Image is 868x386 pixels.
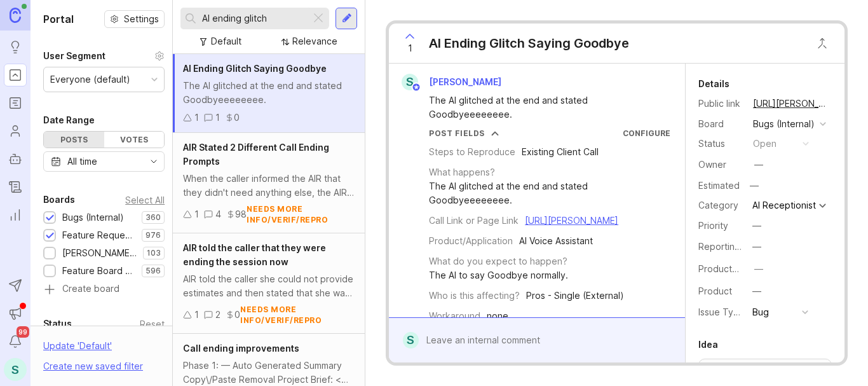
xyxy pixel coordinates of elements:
[183,242,326,267] span: AIR told the caller that they were ending the session now
[62,210,124,224] div: Bugs (Internal)
[146,266,161,276] p: 596
[183,63,327,74] span: AI Ending Glitch Saying Goodbye
[429,128,485,139] div: Post Fields
[752,240,761,254] div: —
[753,117,815,131] div: Bugs (Internal)
[10,8,21,22] img: Canny Home
[234,111,240,125] div: 0
[140,321,165,327] div: Reset
[183,79,355,107] div: The AI glitched at the end and stated Goodbyeeeeeeee.
[402,74,418,90] div: S
[43,113,95,128] div: Date Range
[698,307,745,317] label: Issue Type
[194,207,199,221] div: 1
[183,343,299,354] span: Call ending improvements
[4,330,27,353] button: Notifications
[412,83,421,92] img: member badge
[698,263,766,274] label: ProductboardID
[4,148,27,170] a: Autopilot
[487,309,508,323] div: none
[623,128,670,138] a: Configure
[429,165,495,179] div: What happens?
[754,262,763,276] div: —
[211,34,241,48] div: Default
[429,34,629,52] div: AI Ending Glitch Saying Goodbye
[752,219,761,233] div: —
[698,181,740,190] div: Estimated
[429,268,568,282] div: The AI to say Goodbye normally.
[4,302,27,325] button: Announcements
[429,93,660,121] div: The AI glitched at the end and stated Goodbyeeeeeeee.
[194,111,199,125] div: 1
[44,132,104,148] div: Posts
[4,358,27,381] button: S
[4,92,27,114] a: Roadmaps
[4,36,27,59] a: Ideas
[698,198,743,212] div: Category
[144,156,164,167] svg: toggle icon
[43,339,112,359] div: Update ' Default '
[429,76,501,87] span: [PERSON_NAME]
[146,230,161,240] p: 976
[429,309,480,323] div: Workaround
[4,203,27,226] a: Reporting
[4,64,27,86] a: Portal
[183,172,355,200] div: When the caller informed the AIR that they didn't need anything else, the AIR stated "Thank you f...
[50,72,130,86] div: Everyone (default)
[183,272,355,300] div: AIR told the caller she could not provide estimates and then stated that she was "ending the sess...
[429,128,499,139] button: Post Fields
[429,179,670,207] div: The AI glitched at the end and stated Goodbyeeeeeeee.
[194,308,199,322] div: 1
[234,308,240,322] div: 0
[698,117,743,131] div: Board
[43,192,75,207] div: Boards
[429,289,520,303] div: Who is this affecting?
[62,264,135,278] div: Feature Board Sandbox [DATE]
[62,246,137,260] div: [PERSON_NAME] (Public)
[173,233,365,334] a: AIR told the caller that they were ending the session nowAIR told the caller she could not provid...
[43,316,72,331] div: Status
[698,137,743,151] div: Status
[698,220,728,231] label: Priority
[810,31,835,56] button: Close button
[4,176,27,198] a: Changelog
[104,10,165,28] button: Settings
[124,13,159,25] span: Settings
[43,284,165,296] a: Create board
[522,145,599,159] div: Existing Client Call
[698,97,743,111] div: Public link
[43,11,74,27] h1: Portal
[698,286,732,296] label: Product
[429,234,513,248] div: Product/Application
[67,155,97,169] div: All time
[292,34,337,48] div: Relevance
[403,332,419,348] div: S
[753,137,776,151] div: open
[408,41,412,55] span: 1
[525,215,618,226] a: [URL][PERSON_NAME]
[429,214,519,228] div: Call Link or Page Link
[752,284,761,298] div: —
[754,158,763,172] div: —
[147,248,161,258] p: 103
[394,74,512,90] a: S[PERSON_NAME]
[215,207,221,221] div: 4
[698,241,766,252] label: Reporting Team
[125,196,165,203] div: Select All
[235,207,247,221] div: 98
[752,201,816,210] div: AI Receptionist
[429,145,515,159] div: Steps to Reproduce
[698,76,729,92] div: Details
[202,11,306,25] input: Search...
[17,326,29,338] span: 99
[429,254,567,268] div: What do you expect to happen?
[43,48,105,64] div: User Segment
[240,304,355,326] div: needs more info/verif/repro
[215,308,220,322] div: 2
[4,120,27,142] a: Users
[526,289,624,303] div: Pros - Single (External)
[62,228,135,242] div: Feature Requests (Internal)
[698,158,743,172] div: Owner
